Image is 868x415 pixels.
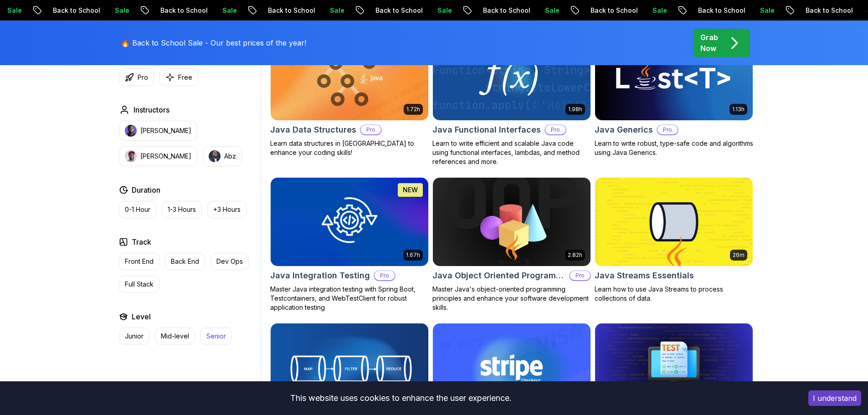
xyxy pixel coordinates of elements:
p: Grab Now [700,32,718,54]
p: Back to School [362,6,424,15]
p: Sale [209,6,238,15]
p: Pro [361,125,381,134]
p: NEW [403,185,418,195]
p: Learn to write efficient and scalable Java code using functional interfaces, lambdas, and method ... [432,139,591,166]
p: Pro [375,271,395,280]
button: Free [159,68,198,86]
p: Back to School [577,6,639,15]
button: Senior [200,328,232,345]
p: Junior [125,332,144,341]
img: instructor img [209,150,221,162]
p: Back to School [684,6,746,15]
p: 26m [733,251,745,259]
a: Java Generics card1.13hJava GenericsProLearn to write robust, type-safe code and algorithms using... [595,31,753,157]
button: instructor imgAbz [203,146,242,166]
button: Accept cookies [808,390,861,406]
img: Java Functional Interfaces card [433,32,591,120]
p: Learn to write robust, type-safe code and algorithms using Java Generics. [595,139,753,157]
img: Java Generics card [595,32,753,120]
p: Sale [531,6,560,15]
p: Free [178,73,192,82]
button: instructor img[PERSON_NAME] [119,146,197,166]
p: Full Stack [125,280,154,289]
p: Sale [316,6,345,15]
a: Java Data Structures card1.72hJava Data StructuresProLearn data structures in [GEOGRAPHIC_DATA] t... [270,31,429,157]
p: Sale [424,6,453,15]
p: Back to School [39,6,101,15]
p: Learn how to use Java Streams to process collections of data. [595,285,753,303]
p: [PERSON_NAME] [140,126,191,135]
button: 0-1 Hour [119,201,156,218]
button: 1-3 Hours [162,201,202,218]
div: This website uses cookies to enhance the user experience. [7,388,795,408]
button: Mid-level [155,328,195,345]
img: Java Data Structures card [271,32,428,120]
h2: Java Data Structures [270,123,356,136]
p: Sale [639,6,668,15]
p: Master Java's object-oriented programming principles and enhance your software development skills. [432,285,591,312]
button: Full Stack [119,276,159,293]
p: +3 Hours [213,205,241,214]
button: +3 Hours [207,201,247,218]
p: Learn data structures in [GEOGRAPHIC_DATA] to enhance your coding skills! [270,139,429,157]
h2: Java Generics [595,123,653,136]
h2: Track [132,236,151,247]
img: Java Object Oriented Programming card [433,178,591,266]
p: 1.98h [568,106,582,113]
p: 1.67h [406,251,420,259]
p: Pro [570,271,590,280]
button: Junior [119,328,149,345]
p: 0-1 Hour [125,205,150,214]
a: Java Streams Essentials card26mJava Streams EssentialsLearn how to use Java Streams to process co... [595,177,753,303]
h2: Java Integration Testing [270,269,370,282]
h2: Java Object Oriented Programming [432,269,565,282]
p: 🔥 Back to School Sale - Our best prices of the year! [121,37,306,48]
a: Java Object Oriented Programming card2.82hJava Object Oriented ProgrammingProMaster Java's object... [432,177,591,312]
p: Sale [746,6,776,15]
p: Master Java integration testing with Spring Boot, Testcontainers, and WebTestClient for robust ap... [270,285,429,312]
img: instructor img [125,150,137,162]
p: Dev Ops [216,257,243,266]
h2: Java Streams Essentials [595,269,694,282]
p: 2.82h [568,251,582,259]
p: Abz [224,152,236,161]
p: Mid-level [161,332,189,341]
p: 1.13h [732,106,745,113]
button: instructor img[PERSON_NAME] [119,121,197,141]
p: Back to School [792,6,854,15]
button: Dev Ops [211,253,249,270]
img: Java Integration Testing card [271,178,428,266]
p: Back to School [254,6,316,15]
p: 1.72h [406,106,420,113]
h2: Duration [132,184,160,195]
p: Front End [125,257,154,266]
p: [PERSON_NAME] [140,152,191,161]
p: Senior [206,332,226,341]
img: Java Unit Testing Essentials card [595,323,753,412]
a: Java Functional Interfaces card1.98hJava Functional InterfacesProLearn to write efficient and sca... [432,31,591,166]
img: Java Streams Essentials card [595,178,753,266]
a: Java Integration Testing card1.67hNEWJava Integration TestingProMaster Java integration testing w... [270,177,429,312]
p: Back End [171,257,199,266]
p: Sale [101,6,130,15]
p: Pro [138,73,148,82]
h2: Level [132,311,151,322]
button: Front End [119,253,159,270]
button: Pro [119,68,154,86]
p: 1-3 Hours [168,205,196,214]
img: Java Streams card [271,323,428,412]
button: Back End [165,253,205,270]
p: Back to School [147,6,209,15]
h2: Java Functional Interfaces [432,123,541,136]
img: instructor img [125,125,137,137]
p: Back to School [469,6,531,15]
p: Pro [657,125,678,134]
p: Pro [545,125,565,134]
h2: Instructors [134,104,169,115]
img: Stripe Checkout card [433,323,591,412]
